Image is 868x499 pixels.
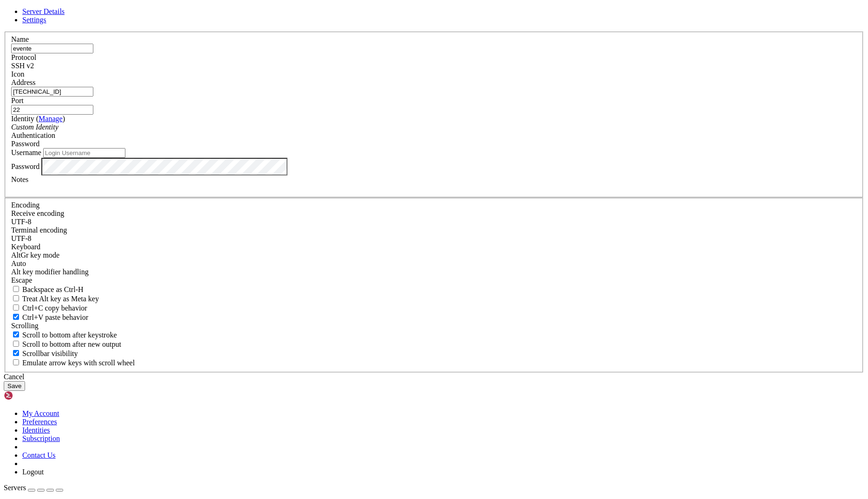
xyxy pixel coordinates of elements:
[13,295,19,301] input: Treat Alt key as Meta key
[11,201,39,209] label: Encoding
[11,313,88,321] label: Ctrl+V pastes if true, sends ^V to host if false. Ctrl+Shift+V sends ^V to host if true, pastes i...
[11,226,67,234] label: The default terminal encoding. ISO-2022 enables character map translations (like graphics maps). ...
[11,44,93,53] input: Server Name
[11,276,857,285] div: Escape
[22,304,87,312] span: Ctrl+C copy behavior
[11,234,32,242] span: UTF-8
[11,70,24,78] label: Icon
[4,391,57,400] img: Shellngn
[22,7,65,15] a: Server Details
[11,97,24,104] label: Port
[11,322,39,330] label: Scrolling
[11,295,99,303] label: Whether the Alt key acts as a Meta key or as a distinct Alt key.
[11,259,857,268] div: Auto
[11,149,41,156] label: Username
[22,313,88,321] span: Ctrl+V paste behavior
[4,373,864,381] div: Cancel
[4,381,25,391] button: Save
[13,305,19,311] input: Ctrl+C copy behavior
[11,350,78,357] label: The vertical scrollbar mode.
[11,131,55,139] label: Authentication
[22,418,57,426] a: Preferences
[13,286,19,292] input: Backspace as Ctrl-H
[22,16,46,24] a: Settings
[11,62,857,70] div: SSH v2
[22,468,44,476] a: Logout
[22,451,56,459] a: Contact Us
[22,409,59,417] a: My Account
[11,331,117,339] label: Whether to scroll to the bottom on any keystroke.
[11,35,29,43] label: Name
[22,285,84,293] span: Backspace as Ctrl-H
[22,331,117,339] span: Scroll to bottom after keystroke
[11,259,26,267] span: Auto
[11,218,857,226] div: UTF-8
[11,268,89,276] label: Controls how the Alt key is handled. Escape: Send an ESC prefix. 8-Bit: Add 128 to the typed char...
[22,359,135,367] span: Emulate arrow keys with scroll wheel
[11,123,857,131] div: Custom Identity
[11,140,857,148] div: Password
[4,484,26,492] span: Servers
[11,234,857,243] div: UTF-8
[11,218,32,226] span: UTF-8
[4,484,63,492] a: Servers
[22,426,50,434] a: Identities
[11,162,39,170] label: Password
[13,350,19,356] input: Scrollbar visibility
[11,209,64,217] label: Set the expected encoding for data received from the host. If the encodings do not match, visual ...
[22,434,60,442] a: Subscription
[13,341,19,347] input: Scroll to bottom after new output
[11,340,121,348] label: Scroll to bottom after new output.
[11,115,65,123] label: Identity
[22,340,121,348] span: Scroll to bottom after new output
[39,115,63,123] a: Manage
[11,105,93,115] input: Port Number
[11,62,34,70] span: SSH v2
[36,115,65,123] span: ( )
[11,243,40,251] label: Keyboard
[11,276,32,284] span: Escape
[11,359,135,367] label: When using the alternative screen buffer, and DECCKM (Application Cursor Keys) is active, mouse w...
[11,304,87,312] label: Ctrl-C copies if true, send ^C to host if false. Ctrl-Shift-C sends ^C to host if true, copies if...
[11,53,36,61] label: Protocol
[11,140,39,148] span: Password
[11,175,28,183] label: Notes
[43,148,125,158] input: Login Username
[11,78,35,86] label: Address
[13,314,19,320] input: Ctrl+V paste behavior
[22,350,78,357] span: Scrollbar visibility
[11,87,93,97] input: Host Name or IP
[22,295,99,303] span: Treat Alt key as Meta key
[13,359,19,365] input: Emulate arrow keys with scroll wheel
[11,285,84,293] label: If true, the backspace should send BS ('\x08', aka ^H). Otherwise the backspace key should send '...
[11,123,59,131] i: Custom Identity
[11,251,59,259] label: Set the expected encoding for data received from the host. If the encodings do not match, visual ...
[13,331,19,337] input: Scroll to bottom after keystroke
